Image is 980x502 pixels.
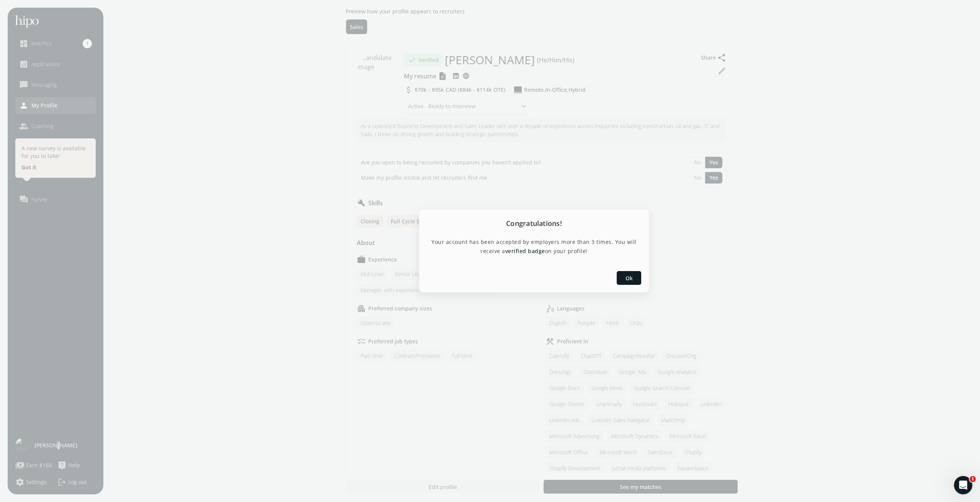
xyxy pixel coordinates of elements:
button: Ok [617,271,641,285]
span: Ok [626,274,633,282]
p: Your account has been accepted by employers more than 3 times. You will receive a on your profile! [428,237,640,256]
iframe: Intercom live chat [954,476,972,494]
span: verified badge [505,247,545,255]
span: 1 [970,476,976,482]
h2: Congratulations! [419,210,649,237]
